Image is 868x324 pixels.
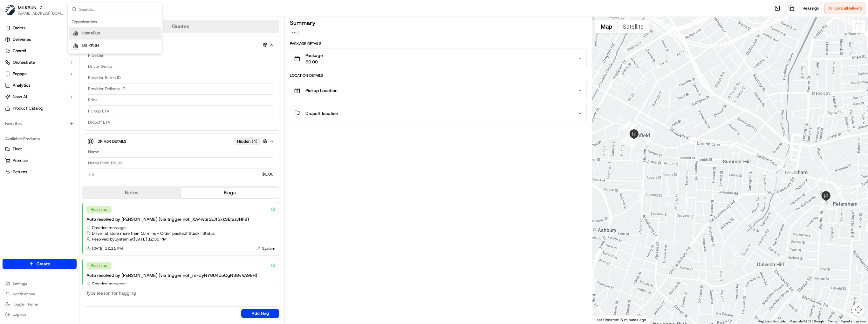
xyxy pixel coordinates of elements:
div: 34 [627,136,635,144]
span: Product Catalog [13,105,43,111]
span: [DATE] 12:11 PM [92,246,123,251]
div: Organizations [69,17,161,27]
span: Notifications [13,292,35,297]
span: Provider [88,53,104,58]
span: Hidden ( 4 ) [237,139,258,144]
div: 17 [586,310,595,318]
span: Reassign [803,5,819,11]
span: Name [88,149,99,155]
a: Open this area in Google Maps (opens a new window) [594,315,615,324]
span: Dropoff ETA [88,119,110,125]
input: Search... [79,3,159,16]
span: Promise [13,158,28,163]
span: Orders [13,25,25,31]
button: Fleet [3,144,77,154]
div: 40 [821,196,830,204]
img: Google [594,315,615,324]
div: 8 [627,124,636,132]
button: Map camera controls [852,303,865,316]
a: Returns [5,169,74,175]
a: Analytics [3,80,77,90]
div: 18 [594,249,603,258]
span: Deliveries [13,37,31,42]
span: at [DATE] 12:35 PM [130,236,167,242]
button: Engage [3,69,77,79]
span: Orchestrate [13,60,35,65]
span: Creation message: [92,225,126,231]
div: Resolved [86,206,112,213]
button: Create [3,259,77,269]
button: Settings [3,279,77,288]
button: Quotes [83,21,279,32]
div: Last Updated: 6 minutes ago [592,316,649,324]
div: 15 [589,278,598,286]
span: Price [88,97,98,103]
span: Provider Delivery ID [88,86,126,92]
button: Toggle Theme [3,300,77,309]
button: Flags [181,188,279,198]
button: Notes [83,188,181,198]
div: 24 [632,140,640,148]
a: Fleet [5,146,74,152]
div: 6 [622,121,631,130]
span: Driver at store more than 15 mins - Order packed | "Stuck" Status [92,231,215,236]
div: 30 [632,138,640,146]
button: Show street map [595,20,618,33]
div: 37 [788,167,796,176]
div: Auto resolved by [PERSON_NAME] (via trigger not_XA4wte5EJt5xkSErasvHh9) [86,216,275,222]
button: Show satellite imagery [618,20,649,33]
div: 9 [620,121,629,129]
a: Report a map error [841,320,866,323]
span: HomeRun [82,30,100,36]
span: $0.00 [305,59,323,65]
span: Engage [13,71,27,77]
span: Creation message: [92,281,126,287]
button: CancelDelivery [824,3,865,14]
div: 10 [625,133,633,141]
button: Hidden (4) [235,137,269,145]
div: $0.00 [97,171,273,177]
span: Pickup Location [305,87,338,94]
div: Favorites [3,119,77,129]
div: Suggestions [68,16,162,54]
span: Provider Batch ID [88,75,121,81]
button: Driver DetailsHidden (4) [87,136,274,147]
span: Control [13,48,26,54]
button: Reassign [800,3,822,14]
a: Terms (opens in new tab) [828,320,837,323]
button: MILKRUNMILKRUN[EMAIL_ADDRESS][DOMAIN_NAME] [3,3,66,18]
span: Analytics [13,83,30,88]
button: Returns [3,167,77,177]
button: Control [3,46,77,56]
span: Log out [13,312,26,317]
button: MILKRUN [18,4,37,11]
div: 11 [628,139,636,147]
button: Provider Details [87,40,274,50]
button: Notifications [3,290,77,299]
span: Map data ©2025 Google [789,320,824,323]
span: Cancel Delivery [834,5,863,11]
button: [EMAIL_ADDRESS][DOMAIN_NAME] [18,11,63,16]
span: Tip [88,171,94,177]
div: 21 [622,136,630,145]
div: 35 [643,139,652,148]
button: Nash AI [3,92,77,102]
div: 33 [630,135,639,143]
span: Resolved by System [92,236,129,242]
h3: Summary [290,20,316,26]
div: Resolved [86,262,112,270]
span: Create [37,261,50,267]
div: 23 [631,138,639,146]
span: System [262,246,275,251]
span: Returns [13,169,27,175]
button: Pickup Location [290,80,586,101]
span: Pickup ETA [88,108,109,114]
div: Package Details [290,41,587,46]
span: Package [305,52,323,59]
a: Promise [5,158,74,163]
div: 5 [584,128,592,136]
span: Toggle Theme [13,302,38,307]
button: Log out [3,310,77,319]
